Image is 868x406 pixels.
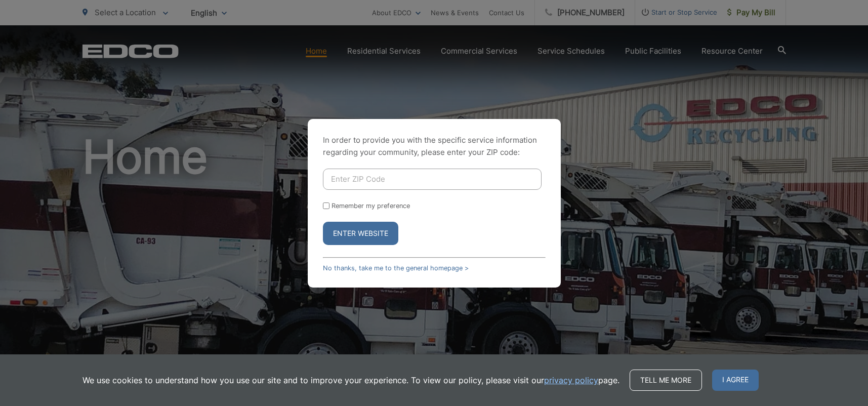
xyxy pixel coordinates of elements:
[323,264,469,272] a: No thanks, take me to the general homepage >
[712,370,759,391] span: I agree
[630,370,702,391] a: Tell me more
[82,374,619,386] p: We use cookies to understand how you use our site and to improve your experience. To view our pol...
[323,222,398,245] button: Enter Website
[323,134,546,158] p: In order to provide you with the specific service information regarding your community, please en...
[544,374,598,386] a: privacy policy
[323,169,542,190] input: Enter ZIP Code
[332,202,410,210] label: Remember my preference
